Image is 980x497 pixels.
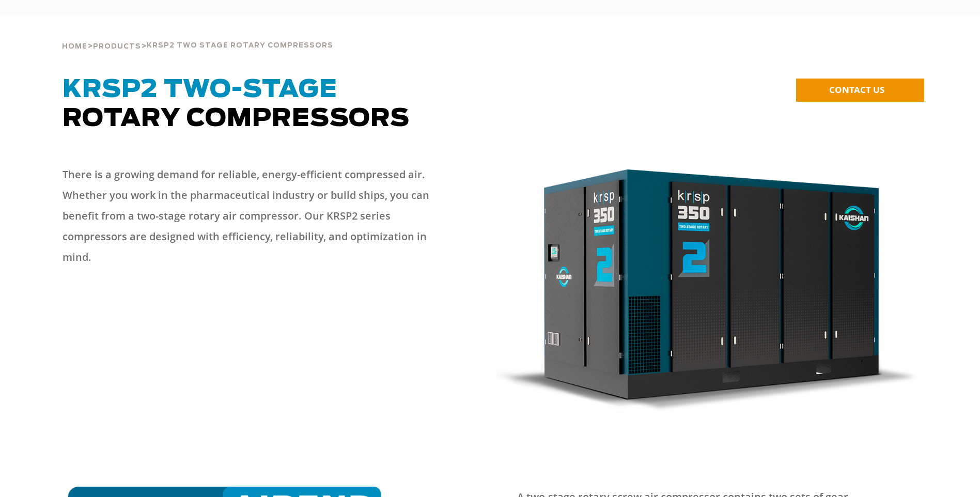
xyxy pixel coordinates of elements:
[63,77,337,102] span: KRSP2 Two-Stage
[93,41,141,51] a: Products
[63,77,410,131] span: Rotary Compressors
[93,43,141,50] span: Products
[829,84,884,96] span: CONTACT US
[62,41,87,51] a: Home
[796,79,924,102] a: CONTACT US
[496,169,919,414] img: krsp350
[63,164,449,268] p: There is a growing demand for reliable, energy-efficient compressed air. Whether you work in the ...
[62,15,333,55] div: > >
[147,42,333,49] span: krsp2 two stage rotary compressors
[62,43,87,50] span: Home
